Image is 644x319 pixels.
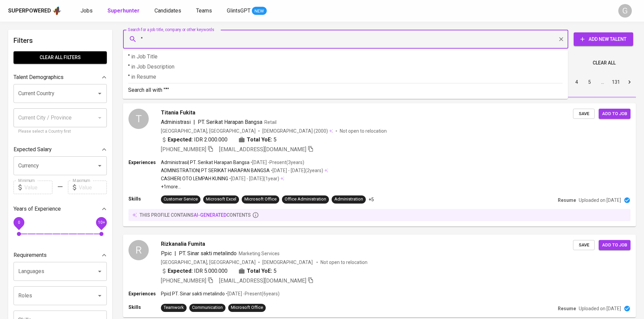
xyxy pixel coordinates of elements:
[14,51,107,64] button: Clear All filters
[128,290,161,297] p: Experiences
[273,136,277,144] span: 5
[123,103,636,227] a: TTitania FukitaAdministrasi|PT. Serikat Harapan BangsaRetail[GEOGRAPHIC_DATA], [GEOGRAPHIC_DATA][...
[571,77,582,87] button: Go to page 4
[227,7,267,15] a: GlintsGPT NEW
[14,35,107,46] h6: Filters
[161,267,228,275] div: IDR 5.000.000
[128,73,563,81] p: "
[225,290,280,297] p: • [DATE] - Present ( 6 years )
[161,159,249,166] p: Administrasi | PT. Serikat Harapan Bangsa
[219,146,306,153] span: [EMAIL_ADDRESS][DOMAIN_NAME]
[334,196,363,203] div: Administration
[579,197,621,204] p: Uploaded on [DATE]
[128,86,563,94] p: Search all with " "
[161,136,228,144] div: IDR 2.000.000
[270,167,323,174] p: • [DATE] - [DATE] ( 2 years )
[128,159,161,166] p: Experiences
[194,212,226,218] span: AI-generated
[14,202,107,216] div: Years of Experience
[179,250,237,257] span: PT. Sinar sakti metalindo
[340,128,387,134] p: Not open to relocation
[161,290,225,297] p: Ppic | PT. Sinar sakti metalindo
[95,291,104,300] button: Open
[131,74,156,80] span: in Resume
[161,259,256,266] div: [GEOGRAPHIC_DATA], [GEOGRAPHIC_DATA]
[8,6,62,16] a: Superpoweredapp logo
[154,7,181,14] span: Candidates
[14,205,61,213] p: Years of Experience
[98,220,105,225] span: 10+
[593,59,616,67] span: Clear All
[165,87,167,93] b: "
[192,304,223,311] div: Communication
[161,183,328,190] p: +1 more ...
[14,143,107,156] div: Expected Salary
[231,304,263,311] div: Microsoft Office
[579,305,621,312] p: Uploaded on [DATE]
[249,159,304,166] p: • [DATE] - Present ( 3 years )
[247,136,272,144] b: Total YoE:
[252,8,267,15] span: NEW
[610,77,622,87] button: Go to page 131
[128,195,161,202] p: Skills
[14,248,107,262] div: Requirements
[174,249,176,258] span: |
[599,240,630,250] button: Add to job
[161,277,206,284] span: [PHONE_NUMBER]
[262,128,314,134] span: [DEMOGRAPHIC_DATA]
[95,161,104,170] button: Open
[599,109,630,119] button: Add to job
[602,241,627,249] span: Add to job
[52,6,62,16] img: app logo
[14,251,47,259] p: Requirements
[193,118,195,126] span: |
[239,251,280,256] span: Marketing Services
[128,53,563,61] p: "
[262,128,333,134] div: (2000)
[584,77,595,87] button: Go to page 5
[519,77,636,87] nav: pagination navigation
[79,181,107,194] input: Value
[573,109,595,119] button: Save
[19,53,101,62] span: Clear All filters
[168,136,193,144] b: Expected:
[556,34,566,44] button: Clear
[206,196,236,203] div: Microsoft Excel
[161,167,270,174] p: ADMINISTRATION | PT SERIKAT HARAPAN BANGSA
[154,7,183,15] a: Candidates
[14,145,52,154] p: Expected Salary
[368,196,374,203] p: +5
[285,196,326,203] div: Office Administration
[196,7,213,15] a: Teams
[161,146,206,153] span: [PHONE_NUMBER]
[247,267,272,275] b: Total YoE:
[80,7,94,15] a: Jobs
[579,35,628,44] span: Add New Talent
[131,63,174,70] span: in Job Description
[164,196,198,203] div: Customer Service
[273,267,277,275] span: 5
[602,110,627,118] span: Add to job
[18,128,102,135] p: Please select a Country first
[198,119,262,125] span: PT. Serikat Harapan Bangsa
[14,73,64,81] p: Talent Demographics
[558,197,576,204] p: Resume
[95,89,104,98] button: Open
[140,212,251,218] p: this profile contains contents
[108,7,141,15] a: Superhunter
[227,7,251,14] span: GlintsGPT
[558,305,576,312] p: Resume
[128,304,161,311] p: Skills
[196,7,212,14] span: Teams
[219,277,306,284] span: [EMAIL_ADDRESS][DOMAIN_NAME]
[14,71,107,84] div: Talent Demographics
[597,79,608,85] div: …
[168,267,193,275] b: Expected:
[624,77,635,87] button: Go to next page
[128,109,149,129] div: T
[618,4,632,18] div: G
[574,32,633,46] button: Add New Talent
[573,240,595,250] button: Save
[128,240,149,260] div: R
[131,53,158,60] span: in Job Title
